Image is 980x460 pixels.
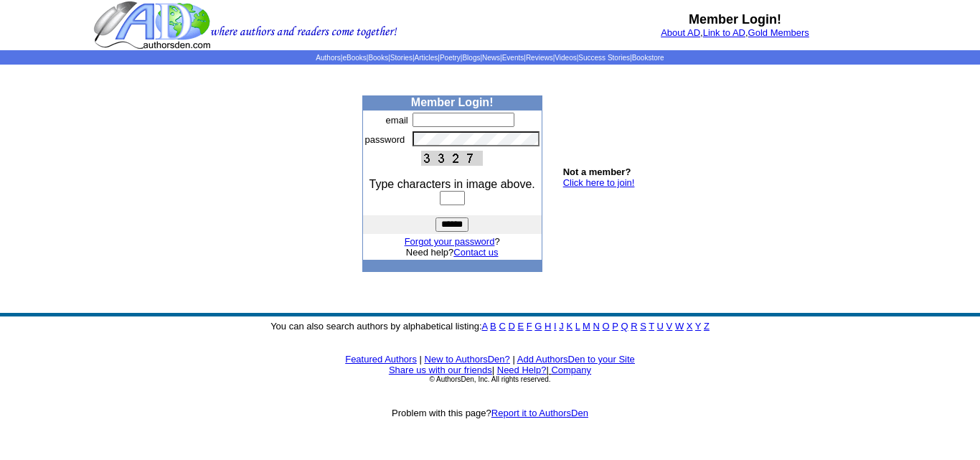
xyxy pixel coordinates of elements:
[689,12,781,27] b: Member Login!
[695,321,701,332] a: Y
[612,321,618,332] a: P
[499,321,505,332] a: C
[453,247,498,258] a: Contact us
[482,54,500,62] a: News
[497,365,547,375] a: Need Help?
[405,236,500,247] font: ?
[575,321,580,332] a: L
[440,54,461,62] a: Poetry
[392,408,588,418] font: Problem with this page?
[631,321,637,332] a: R
[554,321,557,332] a: I
[661,27,809,38] font: , ,
[508,321,514,332] a: D
[661,27,700,38] a: About AD
[632,54,664,62] a: Bookstore
[270,321,710,332] font: You can also search authors by alphabetical listing:
[386,115,408,126] font: email
[512,354,514,365] font: |
[566,321,573,332] a: K
[578,54,630,62] a: Success Stories
[703,27,745,38] a: Link to AD
[666,321,673,332] a: V
[621,321,628,332] a: Q
[405,236,495,247] a: Forgot your password
[365,134,405,145] font: password
[687,321,693,332] a: X
[369,178,535,190] font: Type characters in image above.
[411,96,494,108] b: Member Login!
[492,365,494,375] font: |
[490,321,496,332] a: B
[534,321,542,332] a: G
[316,54,664,62] span: | | | | | | | | | | | |
[583,321,590,332] a: M
[593,321,600,332] a: N
[368,54,388,62] a: Books
[546,365,591,375] font: |
[420,354,422,365] font: |
[748,27,809,38] a: Gold Members
[415,54,438,62] a: Articles
[502,54,524,62] a: Events
[545,321,551,332] a: H
[603,321,610,332] a: O
[390,54,413,62] a: Stories
[657,321,664,332] a: U
[491,408,588,418] a: Report it to AuthorsDen
[675,321,684,332] a: W
[517,321,524,332] a: E
[526,54,553,62] a: Reviews
[559,321,564,332] a: J
[389,365,492,375] a: Share us with our friends
[462,54,480,62] a: Blogs
[406,247,499,258] font: Need help?
[316,54,340,62] a: Authors
[563,177,635,188] a: Click here to join!
[429,375,550,383] font: © AuthorsDen, Inc. All rights reserved.
[345,354,417,365] a: Featured Authors
[649,321,654,332] a: T
[342,54,366,62] a: eBooks
[527,321,532,332] a: F
[421,151,483,166] img: This Is CAPTCHA Image
[640,321,646,332] a: S
[425,354,510,365] a: New to AuthorsDen?
[555,54,576,62] a: Videos
[551,365,591,375] a: Company
[563,166,631,177] b: Not a member?
[704,321,710,332] a: Z
[517,354,635,365] a: Add AuthorsDen to your Site
[482,321,488,332] a: A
